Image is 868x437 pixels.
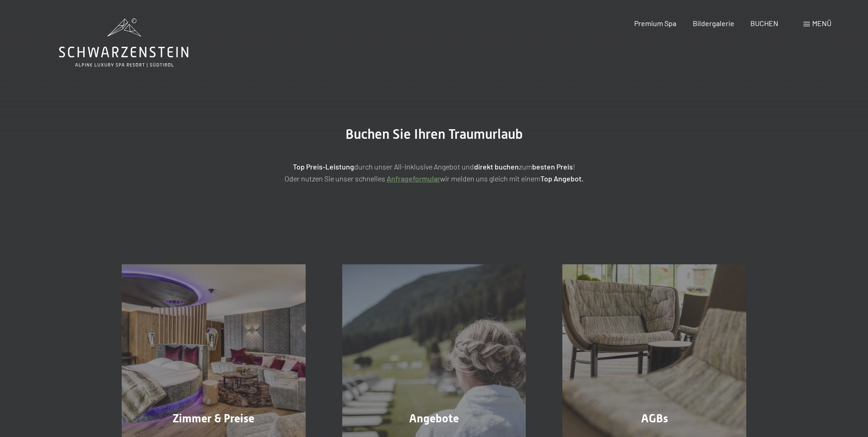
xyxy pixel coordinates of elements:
span: AGBs [641,412,668,425]
span: Buchen Sie Ihren Traumurlaub [345,126,523,142]
strong: besten Preis [532,162,573,171]
strong: Top Preis-Leistung [293,162,354,171]
a: Anfrageformular [387,174,440,183]
span: Zimmer & Preise [173,412,254,425]
a: Bildergalerie [693,19,734,27]
a: BUCHEN [750,19,778,27]
span: Menü [812,19,831,27]
strong: Top Angebot. [540,174,583,183]
p: durch unser All-inklusive Angebot und zum ! Oder nutzen Sie unser schnelles wir melden uns gleich... [205,161,663,184]
strong: direkt buchen [474,162,519,171]
span: Angebote [409,412,459,425]
a: Premium Spa [634,19,676,27]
